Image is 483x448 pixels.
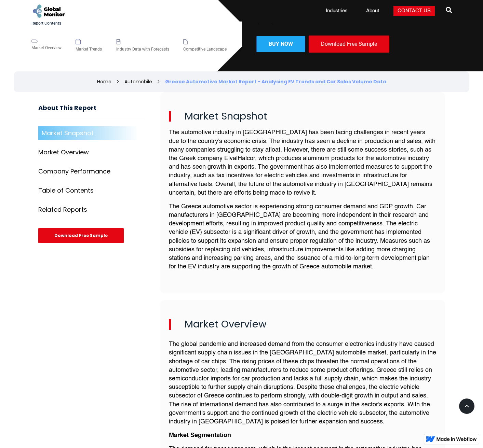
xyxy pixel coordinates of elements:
[31,3,66,19] a: home
[38,206,87,213] div: Related Reports
[256,36,305,52] a: Buy now
[169,319,437,330] h2: Market Overview
[165,78,386,85] div: Greece Automotive Market Report - Analysing EV Trends and Car Sales Volume Data
[446,4,452,18] a: 
[38,126,144,140] a: Market Snapshot
[393,6,435,16] a: Contact Us
[38,165,144,178] a: Company Performance
[157,78,160,85] div: >
[322,8,352,14] a: Industries
[42,130,94,137] div: Market Snapshot
[117,78,119,85] div: >
[169,432,231,438] strong: Market Segmentation
[169,128,437,197] p: The automotive industry in [GEOGRAPHIC_DATA] has been facing challenges in recent years due to th...
[309,36,389,53] div: Download Free Sample
[362,8,383,14] a: About
[38,149,89,156] div: Market Overview
[76,46,102,53] div: Market Trends
[169,340,437,426] p: The global pandemic and increased demand from the consumer electronics industry have caused signi...
[116,46,169,53] div: Industry Data with Forecasts
[31,44,62,51] div: Market Overview
[38,168,110,175] div: Company Performance
[31,21,227,26] h5: Report Contents
[38,145,144,159] a: Market Overview
[38,187,94,194] div: Table of Contents
[169,111,437,122] h2: Market Snapshot
[183,46,227,53] div: Competitive Landscape
[38,184,144,197] a: Table of Contents
[97,78,111,85] a: Home
[124,78,152,85] a: Automobile
[437,437,477,441] img: Made in Webflow
[38,104,144,118] h3: About This Report
[446,5,452,15] span: 
[169,202,437,271] p: The Greece automotive sector is experiencing strong consumer demand and GDP growth. Car manufactu...
[38,203,144,216] a: Related Reports
[38,228,124,243] div: Download Free Sample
